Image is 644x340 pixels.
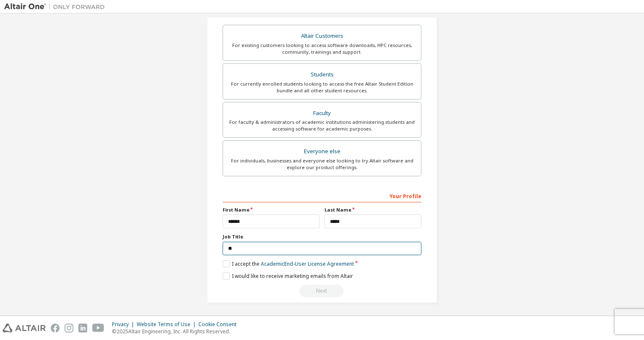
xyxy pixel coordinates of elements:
p: © 2025 Altair Engineering, Inc. All Rights Reserved. [112,328,241,335]
div: Read and acccept EULA to continue [223,285,421,297]
div: Website Terms of Use [137,321,198,328]
img: facebook.svg [51,324,60,332]
img: linkedin.svg [78,324,87,332]
div: Altair Customers [228,30,416,42]
label: First Name [223,207,319,213]
div: Your Profile [223,189,421,202]
div: For individuals, businesses and everyone else looking to try Altair software and explore our prod... [228,157,416,171]
label: Last Name [325,207,421,213]
label: I would like to receive marketing emails from Altair [223,272,353,280]
img: Altair One [4,3,109,11]
img: youtube.svg [92,324,104,332]
label: Job Title [223,233,421,240]
div: For faculty & administrators of academic institutions administering students and accessing softwa... [228,119,416,132]
div: Faculty [228,107,416,119]
div: For currently enrolled students looking to access the free Altair Student Edition bundle and all ... [228,81,416,94]
div: Everyone else [228,146,416,157]
label: I accept the [223,260,354,267]
img: instagram.svg [65,324,73,332]
div: Students [228,69,416,81]
img: altair_logo.svg [3,324,46,332]
a: Academic End-User License Agreement [261,260,354,267]
div: For existing customers looking to access software downloads, HPC resources, community, trainings ... [228,42,416,55]
div: Privacy [112,321,137,328]
div: Cookie Consent [198,321,241,328]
